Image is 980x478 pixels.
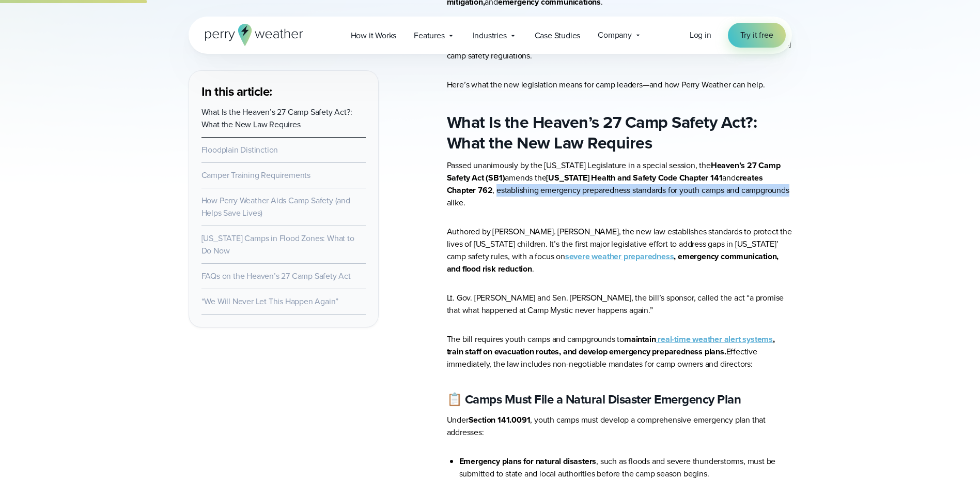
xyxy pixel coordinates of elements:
p: Lt. Gov. [PERSON_NAME] and Sen. [PERSON_NAME], the bill’s sponsor, called the act “a promise that... [447,292,792,317]
a: “We Will Never Let This Happen Again” [201,295,339,307]
span: Industries [473,29,507,42]
strong: , emergency communication, and flood risk reduction [447,250,779,275]
a: How it Works [342,25,406,46]
strong: Section 141.0091 [469,414,531,426]
strong: Heaven’s 27 Camp Safety Act (SB1) [447,159,781,184]
span: How it Works [351,29,397,42]
a: What Is the Heaven’s 27 Camp Safety Act?: What the New Law Requires [201,106,352,130]
a: severe weather preparedness [565,250,674,262]
span: Company [598,29,632,41]
p: Passed unanimously by the [US_STATE] Legislature in a special session, the amends the and , estab... [447,159,792,209]
p: Authored by [PERSON_NAME]. [PERSON_NAME], the new law establishes standards to protect the lives ... [447,226,792,275]
h3: In this article: [201,83,366,100]
span: Case Studies [535,29,581,42]
a: FAQs on the Heaven’s 27 Camp Safety Act [201,270,351,282]
a: Case Studies [526,25,589,46]
strong: Emergency plans for natural disasters [459,455,597,467]
strong: creates Chapter 762 [447,172,763,196]
span: Features [414,29,444,42]
p: The bill requires youth camps and campgrounds to Effective immediately, the law includes non-nego... [447,333,792,370]
a: Try it free [728,23,786,48]
p: Under , youth camps must develop a comprehensive emergency plan that addresses: [447,414,792,439]
strong: real-time weather alert systems [658,333,773,345]
a: Camper Training Requirements [201,169,310,181]
strong: maintain [624,333,656,345]
span: Try it free [740,29,773,41]
strong: , train staff on evacuation routes, and develop emergency preparedness plans. [447,333,775,357]
a: Floodplain Distinction [201,144,278,156]
strong: 📋 Camps Must File a Natural Disaster Emergency Plan [447,390,741,409]
a: [US_STATE] Camps in Flood Zones: What to Do Now [201,232,354,257]
a: How Perry Weather Aids Camp Safety (and Helps Save Lives) [201,195,350,219]
p: Here’s what the new legislation means for camp leaders—and how Perry Weather can help. [447,79,792,91]
a: real-time weather alert systems [656,333,773,345]
strong: [US_STATE] Health and Safety Code Chapter 141 [546,172,722,184]
a: Log in [690,29,711,41]
strong: What Is the Heaven’s 27 Camp Safety Act?: What the New Law Requires [447,110,757,155]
